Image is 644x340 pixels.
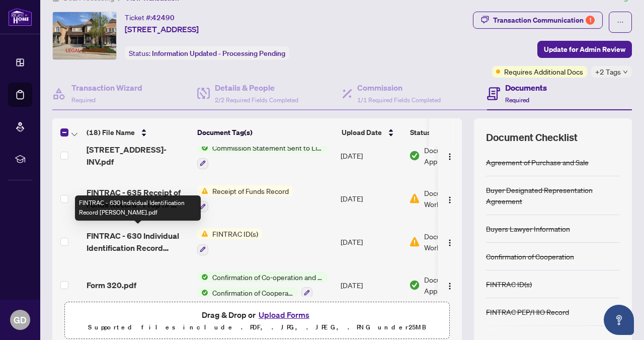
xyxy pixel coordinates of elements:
img: Document Status [409,150,420,161]
span: +2 Tags [595,66,621,78]
span: 1/1 Required Fields Completed [357,96,441,104]
div: Ticket #: [125,12,175,23]
span: Document Checklist [486,130,578,145]
img: logo [8,8,32,26]
span: [STREET_ADDRESS] [125,23,199,35]
span: Confirmation of Co-operation and Representation—Buyer/Seller [208,271,328,283]
img: Logo [446,196,454,204]
h4: Details & People [215,82,298,94]
span: Commission Statement Sent to Listing Brokerage [208,142,328,153]
span: Receipt of Funds Record [208,185,293,196]
span: GD [14,313,27,327]
button: Status IconReceipt of Funds Record [197,185,293,213]
div: FINTRAC - 630 Individual Identification Record [PERSON_NAME].pdf [75,195,201,221]
span: Upload Date [342,127,382,138]
button: Status IconCommission Statement Sent to Listing Brokerage [197,142,328,169]
div: Confirmation of Cooperation [486,251,574,262]
span: Information Updated - Processing Pending [152,49,285,58]
button: Update for Admin Review [537,41,632,58]
th: Status [406,118,492,147]
span: 42490 [152,13,175,22]
span: Required [505,96,529,104]
div: Buyer Designated Representation Agreement [486,184,620,207]
div: FINTRAC ID(s) [486,279,532,290]
td: [DATE] [337,220,405,263]
h4: Commission [357,82,441,94]
span: Document Needs Work [424,187,487,210]
span: Drag & Drop or [202,308,312,321]
span: down [623,70,628,75]
span: FINTRAC - 630 Individual Identification Record [PERSON_NAME].pdf [87,230,189,254]
td: [DATE] [337,134,405,177]
span: Document Needs Work [424,231,487,253]
span: Document Approved [424,145,487,167]
td: [DATE] [337,263,405,307]
img: Logo [446,153,454,161]
span: (18) File Name [87,127,135,138]
button: Open asap [604,305,634,335]
h4: Documents [505,82,547,94]
button: Logo [442,190,458,207]
h4: Transaction Wizard [71,82,142,94]
div: Transaction Communication [493,12,595,28]
span: Confirmation of Cooperation [208,287,297,298]
img: Document Status [409,193,420,204]
div: FINTRAC PEP/HIO Record [486,306,569,317]
span: Requires Additional Docs [504,66,583,77]
span: Update for Admin Review [544,41,625,57]
div: Buyers Lawyer Information [486,223,570,234]
span: FINTRAC - 635 Receipt of Funds Record - PropTx-[PERSON_NAME].pdf [87,186,189,211]
img: Logo [446,239,454,247]
span: Status [410,127,431,138]
button: Upload Forms [256,308,312,321]
span: [STREET_ADDRESS]-INV.pdf [87,144,189,168]
span: ellipsis [617,19,624,26]
img: Status Icon [197,142,208,153]
span: Form 320.pdf [87,279,136,291]
th: Document Tag(s) [193,118,338,147]
div: Agreement of Purchase and Sale [486,157,589,168]
button: Transaction Communication1 [473,12,603,29]
span: Required [71,96,96,104]
span: FINTRAC ID(s) [208,228,262,239]
img: IMG-W12207295_1.jpg [53,12,116,59]
img: Status Icon [197,287,208,298]
button: Status IconFINTRAC ID(s) [197,228,262,255]
div: Status: [125,46,289,60]
th: Upload Date [338,118,406,147]
td: [DATE] [337,177,405,221]
span: 2/2 Required Fields Completed [215,96,298,104]
button: Logo [442,234,458,250]
button: Logo [442,148,458,164]
div: 1 [586,16,595,25]
span: Document Approved [424,274,487,296]
img: Status Icon [197,185,208,196]
p: Supported files include .PDF, .JPG, .JPEG, .PNG under 25 MB [71,321,443,333]
th: (18) File Name [83,118,193,147]
img: Status Icon [197,271,208,283]
button: Logo [442,277,458,293]
img: Logo [446,282,454,290]
span: Drag & Drop orUpload FormsSupported files include .PDF, .JPG, .JPEG, .PNG under25MB [65,302,449,339]
button: Status IconConfirmation of Co-operation and Representation—Buyer/SellerStatus IconConfirmation of... [197,271,328,299]
img: Document Status [409,236,420,247]
img: Status Icon [197,228,208,239]
img: Document Status [409,280,420,291]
